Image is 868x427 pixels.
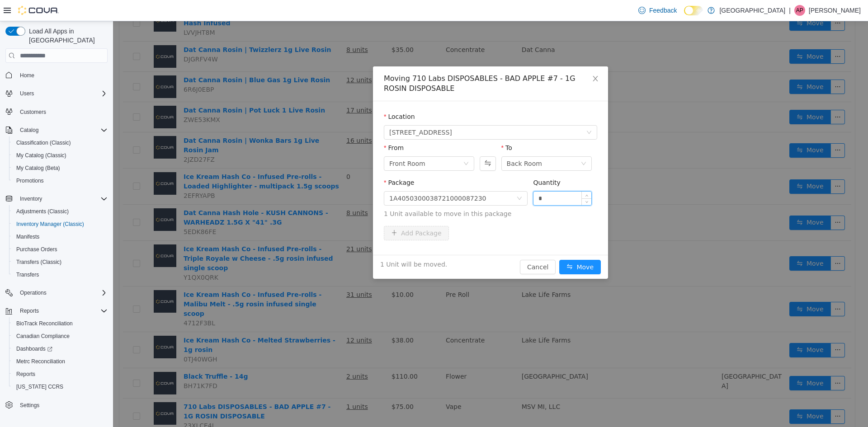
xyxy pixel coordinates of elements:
[13,269,108,280] span: Transfers
[20,289,47,296] span: Operations
[13,369,108,380] span: Reports
[20,72,34,79] span: Home
[9,317,111,330] button: BioTrack Reconciliation
[16,233,39,240] span: Manifests
[394,136,429,149] div: Back Room
[350,140,356,146] i: icon: down
[13,175,108,186] span: Promotions
[16,193,108,204] span: Inventory
[276,104,339,118] span: 215 S 11th St
[13,219,88,230] a: Inventory Manager (Classic)
[271,92,302,99] label: Location
[13,369,39,380] a: Reports
[13,331,73,342] a: Canadian Compliance
[13,343,56,354] a: Dashboards
[13,219,108,230] span: Inventory Manager (Classic)
[470,45,495,70] button: Close
[9,162,111,174] button: My Catalog (Beta)
[16,221,84,228] span: Inventory Manager (Classic)
[16,107,50,117] a: Customers
[9,380,111,393] button: [US_STATE] CCRS
[469,177,478,184] span: Decrease Value
[25,27,108,45] span: Load All Apps in [GEOGRAPHIC_DATA]
[473,108,479,115] i: icon: down
[271,205,336,219] button: icon: plusAdd Package
[16,106,108,117] span: Customers
[2,192,111,205] button: Inventory
[794,5,805,16] div: Alyssa Poage
[16,345,52,352] span: Dashboards
[16,246,57,253] span: Purchase Orders
[9,343,111,355] a: Dashboards
[9,330,111,343] button: Canadian Compliance
[13,318,108,329] span: BioTrack Reconciliation
[13,318,76,329] a: BioTrack Reconciliation
[9,174,111,187] button: Promotions
[16,305,42,316] button: Reports
[16,258,61,266] span: Transfers (Classic)
[276,136,312,149] div: Front Room
[16,271,39,278] span: Transfers
[13,150,108,161] span: My Catalog (Classic)
[9,355,111,368] button: Metrc Reconciliation
[276,170,373,184] div: 1A4050300038721000087230
[2,286,111,299] button: Operations
[9,243,111,256] button: Purchase Orders
[16,287,50,298] button: Operations
[404,174,409,181] i: icon: down
[271,188,484,197] span: 1 Unit available to move in this package
[2,124,111,136] button: Catalog
[13,269,42,280] a: Transfers
[20,90,34,97] span: Users
[16,177,44,184] span: Promotions
[16,399,108,411] span: Settings
[13,381,108,392] span: Washington CCRS
[407,239,443,253] button: Cancel
[16,383,63,390] span: [US_STATE] CCRS
[9,230,111,243] button: Manifests
[16,69,108,80] span: Home
[271,52,484,72] div: Moving 710 Labs DISPOSABLES - BAD APPLE #7 - 1G ROSIN DISPOSABLE
[16,152,66,159] span: My Catalog (Classic)
[20,127,38,134] span: Catalog
[13,244,108,255] span: Purchase Orders
[789,5,791,16] p: |
[9,149,111,162] button: My Catalog (Classic)
[13,163,108,174] span: My Catalog (Beta)
[16,287,108,298] span: Operations
[16,88,38,99] button: Users
[2,68,111,81] button: Home
[271,123,291,130] label: From
[16,371,35,378] span: Reports
[472,173,475,176] i: icon: up
[16,358,65,365] span: Metrc Reconciliation
[20,402,39,409] span: Settings
[13,150,70,161] a: My Catalog (Classic)
[13,175,47,186] a: Promotions
[9,268,111,281] button: Transfers
[809,5,861,16] p: [PERSON_NAME]
[420,170,478,184] input: Quantity
[468,140,473,146] i: icon: down
[472,179,475,183] i: icon: down
[479,54,486,61] i: icon: close
[13,231,43,242] a: Manifests
[796,5,803,16] span: AP
[388,123,399,130] label: To
[13,343,108,354] span: Dashboards
[13,356,108,367] span: Metrc Reconciliation
[20,307,39,314] span: Reports
[16,208,69,215] span: Adjustments (Classic)
[446,239,488,253] button: icon: swapMove
[2,105,111,118] button: Customers
[16,125,108,136] span: Catalog
[420,158,448,165] label: Quantity
[16,164,60,172] span: My Catalog (Beta)
[13,163,64,174] a: My Catalog (Beta)
[684,6,703,15] input: Dark Mode
[9,256,111,268] button: Transfers (Classic)
[649,6,677,15] span: Feedback
[271,158,301,165] label: Package
[9,136,111,149] button: Classification (Classic)
[13,356,69,367] a: Metrc Reconciliation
